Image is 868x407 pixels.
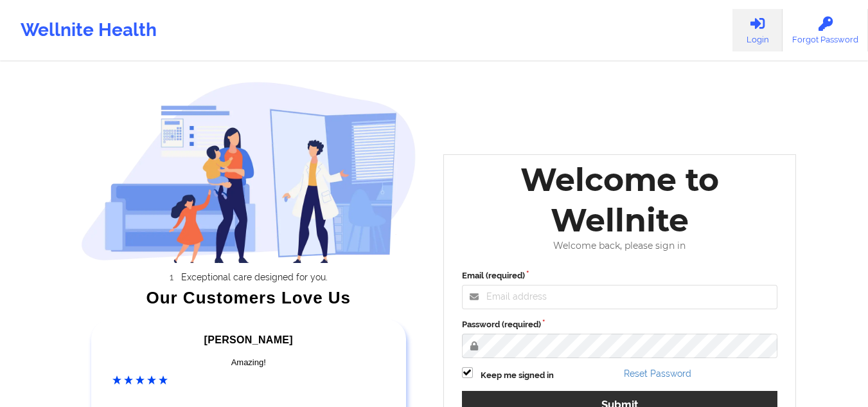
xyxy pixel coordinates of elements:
div: Our Customers Love Us [81,291,416,304]
div: Amazing! [112,356,385,369]
input: Email address [462,285,778,309]
label: Email (required) [462,269,778,282]
img: wellnite-auth-hero_200.c722682e.png [81,81,416,263]
a: Login [732,9,783,51]
li: Exceptional care designed for you. [93,272,416,282]
div: Welcome to Wellnite [453,159,787,240]
div: Welcome back, please sign in [453,240,787,251]
a: Forgot Password [783,9,868,51]
label: Keep me signed in [481,369,554,382]
a: Reset Password [624,368,691,379]
span: [PERSON_NAME] [204,334,293,345]
label: Password (required) [462,318,778,331]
